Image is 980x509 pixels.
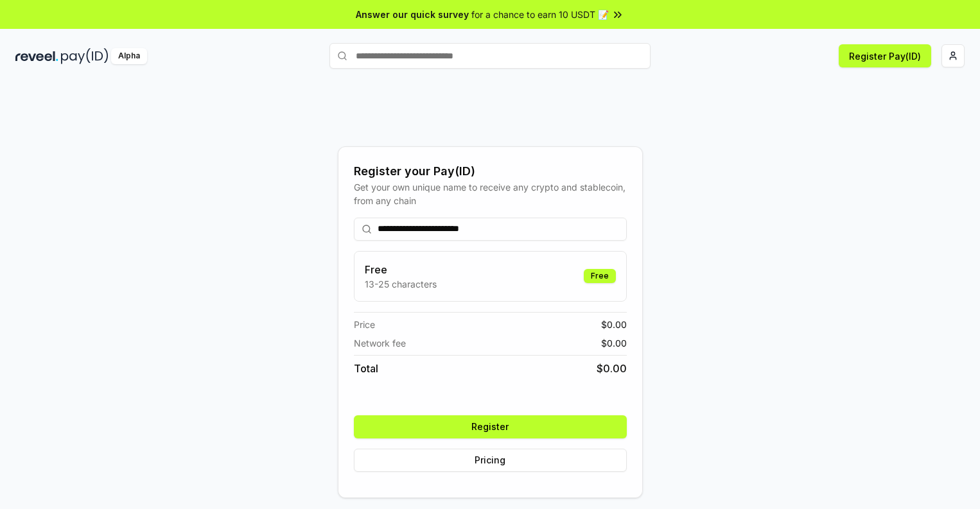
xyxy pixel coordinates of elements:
[584,269,616,283] div: Free
[601,318,627,331] span: $ 0.00
[839,44,931,67] button: Register Pay(ID)
[356,8,469,21] span: Answer our quick survey
[354,162,627,180] div: Register your Pay(ID)
[354,336,406,350] span: Network fee
[354,318,375,331] span: Price
[61,48,109,64] img: pay_id
[601,336,627,350] span: $ 0.00
[354,180,627,207] div: Get your own unique name to receive any crypto and stablecoin, from any chain
[354,449,627,472] button: Pricing
[365,262,437,277] h3: Free
[354,415,627,438] button: Register
[365,277,437,291] p: 13-25 characters
[111,48,147,64] div: Alpha
[471,8,609,21] span: for a chance to earn 10 USDT 📝
[354,361,378,376] span: Total
[15,48,58,64] img: reveel_dark
[597,361,627,376] span: $ 0.00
